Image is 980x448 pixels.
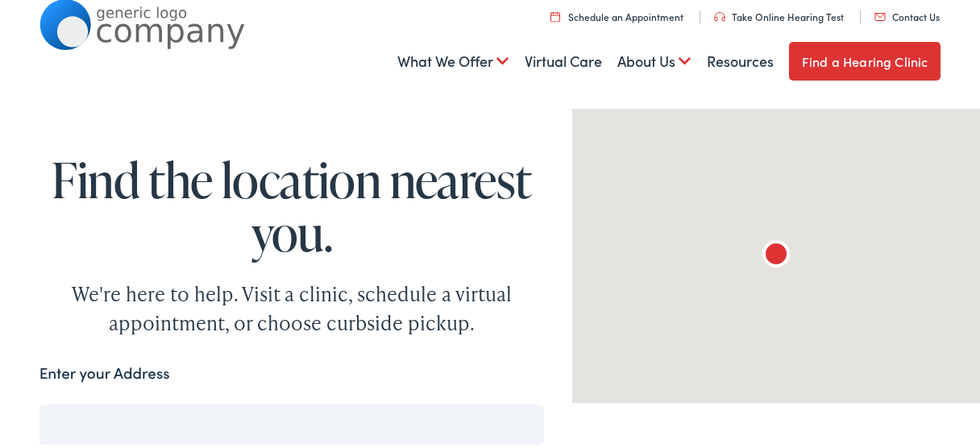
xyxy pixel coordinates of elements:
[789,42,941,81] a: Find a Hearing Clinic
[39,280,545,338] div: We're here to help. Visit a clinic, schedule a virtual appointment, or choose curbside pickup.
[757,237,795,276] div: The Alamo
[617,48,691,75] a: About Us
[525,48,602,75] a: Virtual Care
[39,362,170,385] label: Enter your Address
[874,10,940,23] a: Contact Us
[550,10,683,23] a: Schedule an Appointment
[874,13,886,21] img: utility icon
[707,48,774,75] a: Resources
[550,11,560,22] img: utility icon
[39,153,545,259] h1: Find the location nearest you.
[714,12,725,22] img: utility icon
[714,10,844,23] a: Take Online Hearing Test
[397,48,509,75] a: What We Offer
[39,404,545,445] input: Enter your address or zip code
